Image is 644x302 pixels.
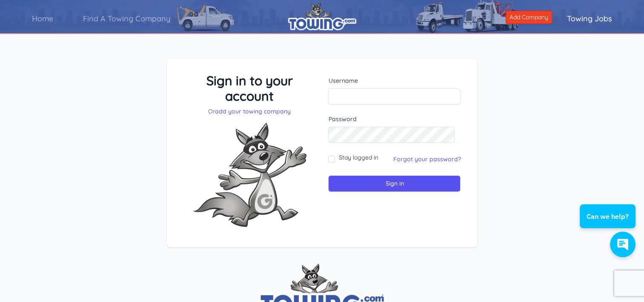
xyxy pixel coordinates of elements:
a: Towing Jobs [552,6,627,31]
a: Forgot your password? [393,155,461,163]
a: Home [17,6,68,31]
img: Fox-Excited.png [186,116,313,234]
a: add your towing company [215,107,291,115]
img: logo.png [288,2,356,30]
p: Or [183,107,316,116]
label: Username [328,76,461,85]
input: Sign in [328,175,461,192]
iframe: Conversations [573,181,644,266]
label: Stay logged in [338,153,378,162]
a: Find A Towing Company [68,6,185,31]
a: Add Company [506,11,552,24]
label: Password [328,115,461,123]
h3: Sign in to your account [183,73,316,104]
